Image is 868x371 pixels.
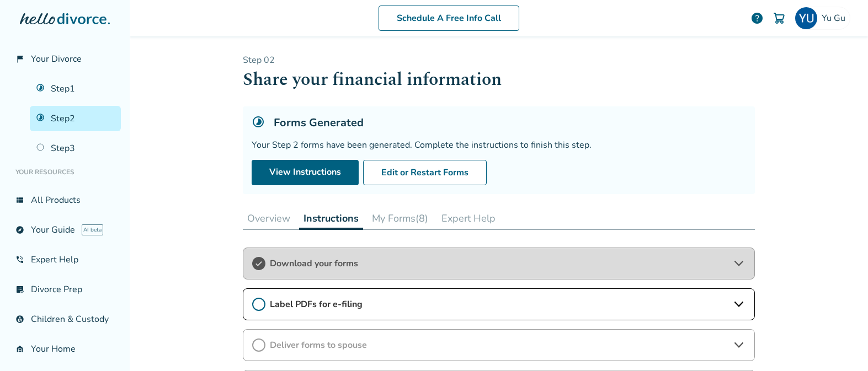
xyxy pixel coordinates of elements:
a: View Instructions [252,160,359,185]
img: YU GU [795,7,817,29]
h1: Share your financial information [243,66,755,93]
img: Cart [773,12,786,25]
a: Step2 [30,106,121,131]
span: Deliver forms to spouse [270,339,728,351]
button: Edit or Restart Forms [363,160,487,185]
a: view_listAll Products [9,187,121,213]
span: Label PDFs for e-filing [270,298,728,310]
button: Expert Help [437,207,500,229]
span: AI beta [82,224,103,235]
button: Instructions [299,207,363,230]
a: phone_in_talkExpert Help [9,247,121,272]
span: Yu Gu [822,12,850,24]
span: Your Divorce [31,53,82,65]
span: explore [15,225,24,234]
a: garage_homeYour Home [9,336,121,362]
span: Download your forms [270,257,728,270]
a: list_alt_checkDivorce Prep [9,277,121,302]
a: exploreYour GuideAI beta [9,217,121,243]
li: Your Resources [9,161,121,183]
iframe: Chat Widget [813,318,868,371]
p: Step 0 2 [243,54,755,66]
div: Your Step 2 forms have been generated. Complete the instructions to finish this step. [252,139,746,151]
a: Step1 [30,76,121,101]
a: Schedule A Free Info Call [379,6,519,31]
span: garage_home [15,345,24,353]
a: account_childChildren & Custody [9,307,121,332]
span: flag_2 [15,55,24,63]
button: My Forms(8) [368,207,433,229]
a: help [750,12,764,25]
a: flag_2Your Divorce [9,46,121,72]
span: account_child [15,315,24,324]
h5: Forms Generated [274,115,364,130]
span: phone_in_talk [15,255,24,264]
button: Overview [243,207,295,229]
a: Step3 [30,136,121,161]
span: list_alt_check [15,285,24,294]
span: view_list [15,196,24,205]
